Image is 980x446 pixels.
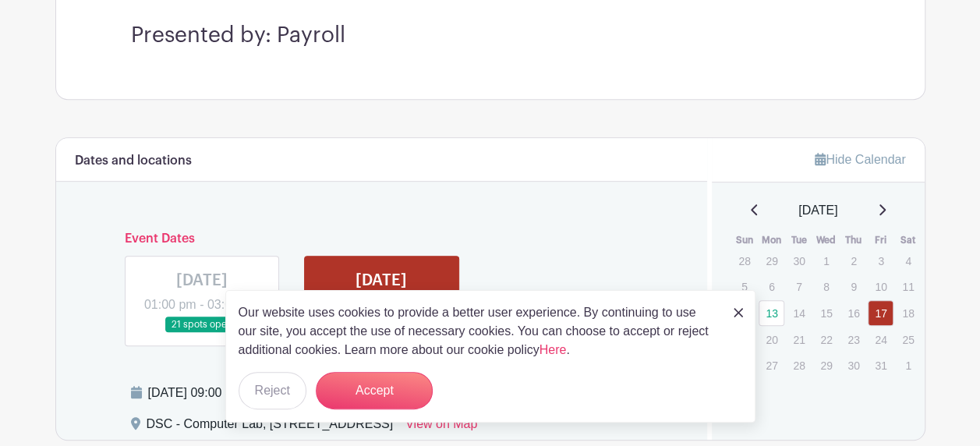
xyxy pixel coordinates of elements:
[147,415,394,440] div: DSC - Computer Lab, [STREET_ADDRESS]
[112,232,652,246] h6: Event Dates
[759,249,784,273] p: 29
[731,232,758,248] th: Sun
[868,353,893,377] p: 31
[868,274,893,299] p: 10
[786,327,812,352] p: 21
[786,353,812,377] p: 28
[813,327,839,352] p: 22
[840,301,866,325] p: 16
[840,274,866,299] p: 9
[731,249,757,273] p: 28
[75,154,192,168] h6: Dates and locations
[798,201,837,220] span: [DATE]
[540,343,567,356] a: Here
[840,327,866,352] p: 23
[316,372,433,409] button: Accept
[895,249,921,273] p: 4
[894,232,922,248] th: Sat
[786,301,812,325] p: 14
[759,327,784,352] p: 20
[786,274,812,299] p: 7
[239,303,717,359] p: Our website uses cookies to provide a better user experience. By continuing to use our site, you ...
[813,301,839,325] p: 15
[758,232,785,248] th: Mon
[759,274,784,299] p: 6
[868,249,893,273] p: 3
[405,415,477,440] a: View on Map
[840,232,867,248] th: Thu
[759,353,784,377] p: 27
[895,274,921,299] p: 11
[812,232,840,248] th: Wed
[868,300,893,326] a: 17
[868,327,893,352] p: 24
[840,353,866,377] p: 30
[731,274,757,299] p: 5
[759,300,784,326] a: 13
[813,249,839,273] p: 1
[239,372,306,409] button: Reject
[895,353,921,377] p: 1
[131,23,850,49] h3: Presented by: Payroll
[734,308,743,317] img: close_button-5f87c8562297e5c2d7936805f587ecaba9071eb48480494691a3f1689db116b3.svg
[813,274,839,299] p: 8
[786,249,812,273] p: 30
[785,232,812,248] th: Tue
[815,153,905,166] a: Hide Calendar
[813,353,839,377] p: 29
[148,384,565,402] div: [DATE] 09:00 am to 11:00 am
[895,301,921,325] p: 18
[840,249,866,273] p: 2
[867,232,894,248] th: Fri
[895,327,921,352] p: 25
